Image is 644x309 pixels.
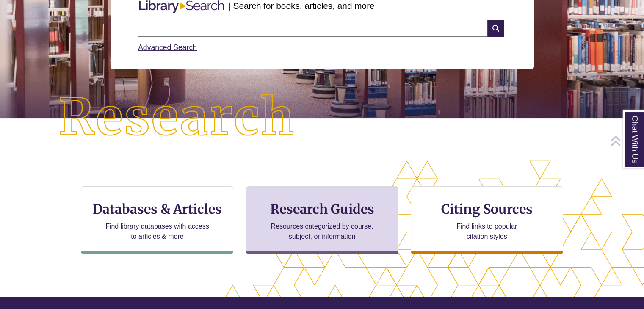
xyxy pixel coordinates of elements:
[610,135,642,146] a: Back to Top
[253,201,391,217] h3: Research Guides
[246,186,398,254] a: Research Guides Resources categorized by course, subject, or information
[267,221,377,242] p: Resources categorized by course, subject, or information
[435,201,539,217] h3: Citing Sources
[32,67,322,168] img: Research
[102,221,213,242] p: Find library databases with access to articles & more
[487,20,503,37] i: Search
[138,43,197,52] a: Advanced Search
[445,221,528,242] p: Find links to popular citation styles
[88,201,226,217] h3: Databases & Articles
[81,186,233,254] a: Databases & Articles Find library databases with access to articles & more
[411,186,563,254] a: Citing Sources Find links to popular citation styles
